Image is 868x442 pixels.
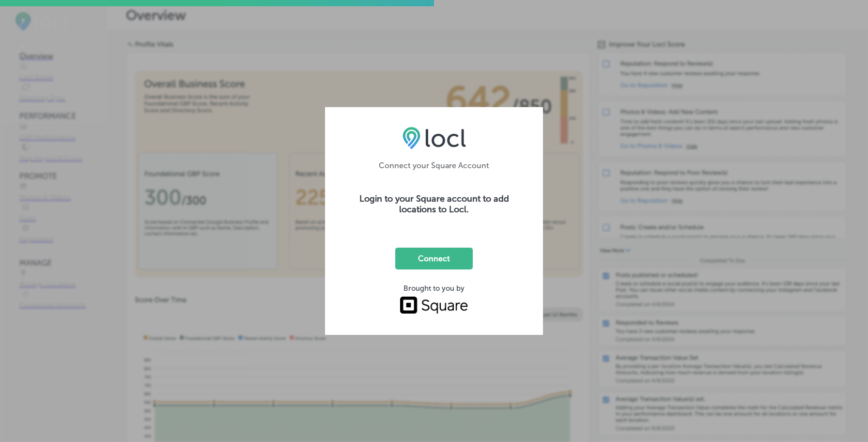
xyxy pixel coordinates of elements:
[344,193,524,215] h2: Login to your Square account to add locations to Locl.
[400,297,468,314] img: Square
[403,126,466,149] img: LOCL logo
[344,161,524,170] p: Connect your Square Account
[395,248,473,269] button: Connect
[344,284,524,293] div: Brought to you by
